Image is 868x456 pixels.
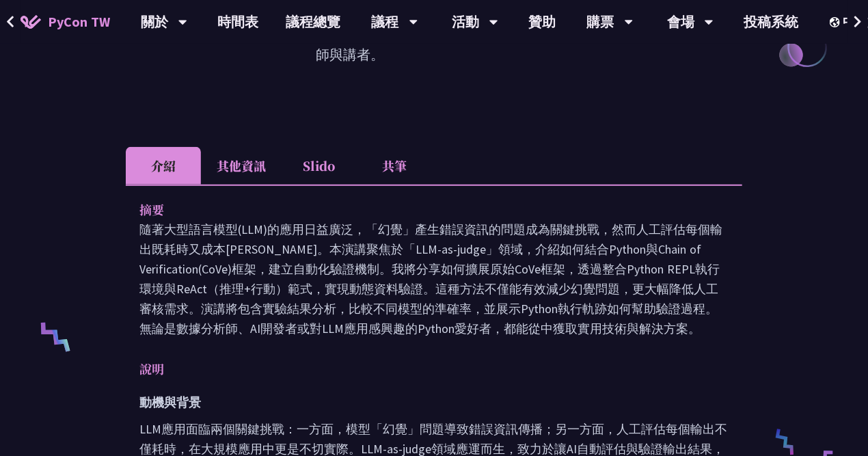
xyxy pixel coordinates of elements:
span: PyCon TW [48,12,110,32]
img: Locale Icon [830,17,843,27]
li: 共筆 [357,147,432,185]
p: 隨著大型語言模型(LLM)的應用日益廣泛，「幻覺」產生錯誤資訊的問題成為關鍵挑戰，然而人工評估每個輸出既耗時又成本[PERSON_NAME]。本演講聚焦於「LLM-as-judge」領域，介紹如... [139,219,729,338]
li: 介紹 [126,147,201,185]
a: PyCon TW [7,5,124,39]
li: 其他資訊 [201,147,282,185]
img: Home icon of PyCon TW 2025 [21,15,41,29]
p: 摘要 [139,200,701,219]
li: Slido [282,147,357,185]
h3: 動機與背景 [139,392,729,412]
p: 說明 [139,359,701,379]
